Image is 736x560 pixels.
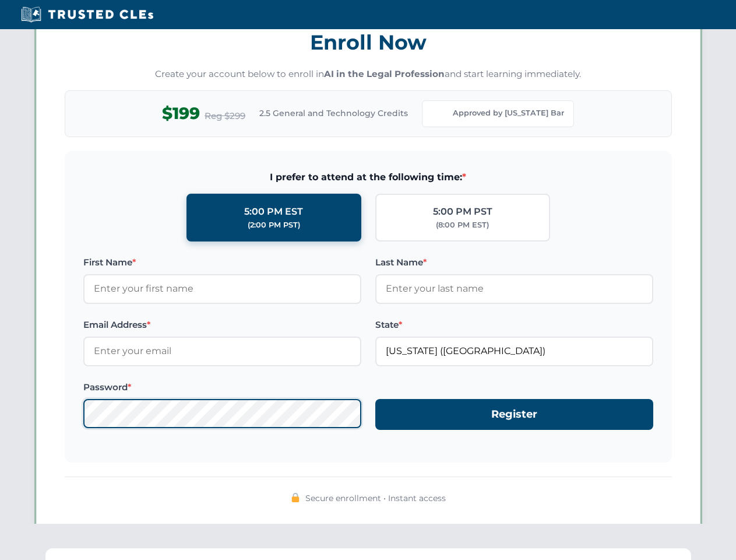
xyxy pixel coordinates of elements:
span: Approved by [US_STATE] Bar [453,107,564,119]
label: First Name [83,256,361,269]
span: $199 [162,100,200,127]
div: (2:00 PM PST) [248,219,300,231]
label: Email Address [83,318,361,332]
div: 5:00 PM PST [433,204,492,219]
div: 5:00 PM EST [244,204,303,219]
input: Enter your email [83,337,361,366]
input: Florida (FL) [375,337,653,366]
strong: AI in the Legal Profession [324,68,445,79]
label: Last Name [375,256,653,269]
input: Enter your first name [83,274,361,303]
span: I prefer to attend at the following time: [83,170,653,185]
span: 2.5 General and Technology Credits [259,107,408,120]
button: Register [375,399,653,430]
span: Reg $299 [205,109,245,123]
label: Password [83,380,361,394]
img: Florida Bar [432,106,448,122]
img: Trusted CLEs [17,6,157,23]
span: Secure enrollment • Instant access [305,492,446,505]
label: State [375,318,653,332]
div: (8:00 PM EST) [436,219,489,231]
input: Enter your last name [375,274,653,303]
p: Create your account below to enroll in and start learning immediately. [65,68,672,81]
h3: Enroll Now [65,24,672,61]
img: 🔒 [291,493,300,502]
